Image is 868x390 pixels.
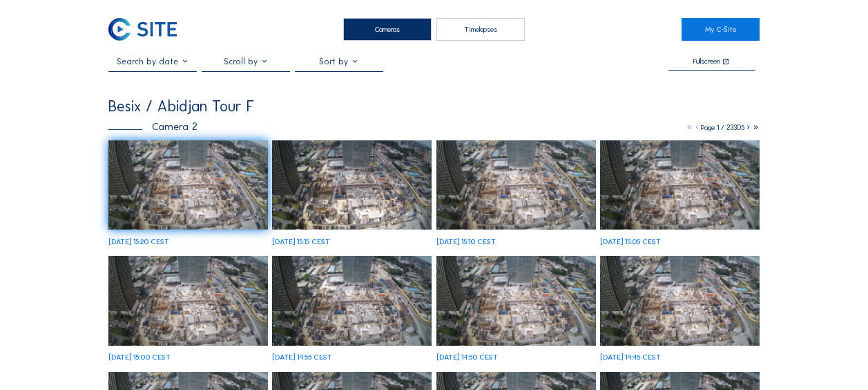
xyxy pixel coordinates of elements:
[108,140,268,230] img: image_53252603
[682,18,760,41] a: My C-Site
[600,353,661,361] div: [DATE] 14:45 CEST
[108,57,197,66] input: Search by date 󰅀
[108,238,169,245] div: [DATE] 15:20 CEST
[272,353,332,361] div: [DATE] 14:55 CEST
[600,238,661,245] div: [DATE] 15:05 CEST
[108,256,268,346] img: image_53251962
[436,256,596,346] img: image_53251772
[272,256,432,346] img: image_53251869
[108,18,177,41] img: C-SITE Logo
[600,140,760,230] img: image_53252072
[343,18,432,41] div: Cameras
[108,18,186,41] a: C-SITE Logo
[108,99,254,114] div: Besix / Abidjan Tour F
[436,238,496,245] div: [DATE] 15:10 CEST
[693,57,720,66] div: Fullscreen
[108,121,197,131] div: Camera 2
[436,140,596,230] img: image_53252330
[600,256,760,346] img: image_53251657
[272,238,330,245] div: [DATE] 15:15 CEST
[436,18,525,41] div: Timelapses
[701,123,744,132] span: Page 1 / 23305
[436,353,498,361] div: [DATE] 14:50 CEST
[272,140,432,230] img: image_53252468
[108,353,171,361] div: [DATE] 15:00 CEST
